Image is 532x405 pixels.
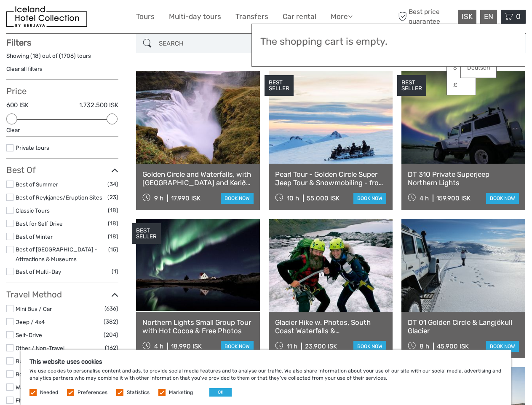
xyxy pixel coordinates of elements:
a: Multi-day tours [169,11,221,23]
a: Best of Winter [16,233,53,240]
span: ISK [462,12,473,21]
div: 23.900 ISK [305,343,337,350]
img: 481-8f989b07-3259-4bb0-90ed-3da368179bdc_logo_small.jpg [6,6,87,27]
a: Best of Multi-Day [16,268,61,275]
div: 159.900 ISK [436,194,471,202]
span: (18) [108,205,118,215]
a: Clear all filters [6,65,43,72]
a: Pearl Tour - Golden Circle Super Jeep Tour & Snowmobiling - from [GEOGRAPHIC_DATA] [275,170,386,187]
a: $ [447,60,476,76]
a: Deutsch [461,60,496,76]
a: Self-Drive [16,332,42,338]
a: Transfers [235,11,268,23]
div: BEST SELLER [265,75,294,96]
a: More [331,11,353,23]
div: Showing ( ) out of ( ) tours [6,52,118,65]
span: (162) [105,343,118,353]
span: (1) [112,267,118,276]
a: Best of Summer [16,181,58,188]
span: (18) [108,219,118,228]
label: Preferences [78,389,107,396]
span: 11 h [287,343,297,350]
div: We use cookies to personalise content and ads, to provide social media features and to analyse ou... [21,350,511,405]
h5: This website uses cookies [29,358,503,365]
label: 1.732.500 ISK [79,101,118,110]
a: Glacier Hike w. Photos, South Coast Waterfalls & [GEOGRAPHIC_DATA] [275,318,386,335]
span: (382) [104,317,118,327]
a: DT 310 Private Superjeep Northern Lights [408,170,519,187]
a: Mini Bus / Car [16,305,52,312]
span: (15) [108,245,118,254]
label: 18 [32,52,39,60]
span: 4 h [154,343,163,350]
h3: Price [6,86,118,96]
span: (34) [107,179,118,189]
label: Statistics [127,389,150,396]
div: 18.990 ISK [171,343,202,350]
a: book now [353,341,386,352]
a: book now [221,193,254,204]
div: 17.990 ISK [171,194,201,202]
a: Car rental [283,11,316,23]
span: 10 h [287,194,299,202]
div: Clear [6,126,118,134]
a: Bus [16,358,26,364]
span: (23) [107,192,118,202]
h3: The shopping cart is empty. [260,36,516,48]
strong: Filters [6,38,31,48]
div: EN [480,10,497,24]
label: Marketing [169,389,193,396]
div: 45.900 ISK [437,343,469,350]
button: Open LiveChat chat widget [97,13,107,23]
a: Best of Reykjanes/Eruption Sites [16,194,102,201]
a: Other / Non-Travel [16,345,64,351]
a: book now [353,193,386,204]
span: (18) [108,232,118,241]
span: (636) [104,304,118,313]
a: Best of [GEOGRAPHIC_DATA] - Attractions & Museums [16,246,97,262]
span: Best price guarantee [396,7,456,26]
span: 9 h [154,194,163,202]
label: Needed [40,389,58,396]
h3: Travel Method [6,289,118,300]
a: Private tours [16,144,49,151]
a: book now [486,341,519,352]
a: Boat [16,371,28,378]
a: Northern Lights Small Group Tour with Hot Cocoa & Free Photos [142,318,254,335]
input: SEARCH [155,36,256,51]
div: BEST SELLER [132,223,161,244]
a: book now [486,193,519,204]
span: (204) [104,330,118,340]
a: book now [221,341,254,352]
span: 0 [515,12,522,21]
a: Jeep / 4x4 [16,319,45,325]
a: Best for Self Drive [16,220,63,227]
p: We're away right now. Please check back later! [12,15,95,22]
h3: Best Of [6,165,118,175]
a: Classic Tours [16,207,50,214]
div: BEST SELLER [397,75,426,96]
a: Tours [136,11,155,23]
div: 55.000 ISK [307,194,340,202]
button: OK [209,388,232,397]
a: £ [447,78,476,93]
label: 1706 [61,52,74,60]
span: 4 h [420,194,429,202]
a: DT 01 Golden Circle & Langjökull Glacier [408,318,519,335]
a: Flying [16,397,31,404]
a: Walking [16,384,35,391]
a: Golden Circle and Waterfalls, with [GEOGRAPHIC_DATA] and Kerið in small group [142,170,254,187]
span: 8 h [420,343,429,350]
label: 600 ISK [6,101,29,110]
